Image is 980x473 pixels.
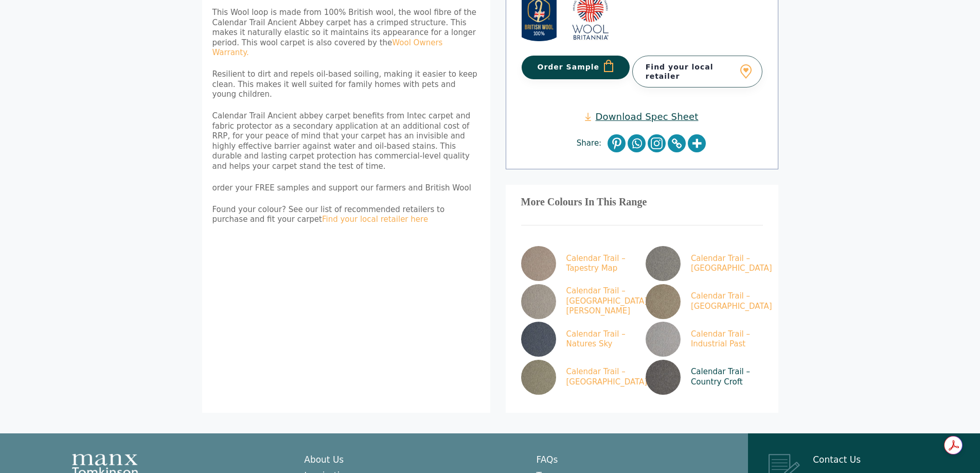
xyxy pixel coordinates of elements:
a: Calendar Trail – [GEOGRAPHIC_DATA] [521,360,634,395]
a: Calendar Trail – Tapestry Map [521,246,634,281]
a: Calendar Trail – Country Croft [646,360,759,395]
button: Order Sample [522,56,630,79]
a: Download Spec Sheet [585,111,698,122]
p: Found your colour? See our list of recommended retailers to purchase and fit your carpet [212,205,480,225]
a: Instagram [648,134,666,152]
a: Copy Link [668,134,686,152]
a: Find your local retailer [632,56,762,87]
a: Calendar Trail – [GEOGRAPHIC_DATA][PERSON_NAME] [521,284,634,319]
a: Find your local retailer here [322,215,428,224]
span: Share: [577,138,607,149]
p: order your FREE samples and support our farmers and British Wool [212,183,480,194]
a: Calendar Trail – [GEOGRAPHIC_DATA] [646,284,759,319]
a: More [688,134,706,152]
a: About Us [304,454,344,465]
p: Calendar Trail Ancient abbey carpet benefits from Intec carpet and fabric protector as a secondar... [212,111,480,171]
p: Resilient to dirt and repels oil-based soiling, making it easier to keep clean. This makes it wel... [212,69,480,100]
a: Contact Us [813,454,861,465]
a: Calendar Trail – Natures Sky [521,322,634,357]
a: FAQs [537,454,558,465]
a: Wool Owners Warranty. [212,38,443,58]
p: This Wool loop is made from 100% British wool, the wool fibre of the Calendar Trail Ancient Abbey... [212,8,480,58]
a: Whatsapp [628,134,646,152]
a: Pinterest [608,134,626,152]
a: Calendar Trail – Industrial Past [646,322,759,357]
a: Calendar Trail – [GEOGRAPHIC_DATA] [646,246,759,281]
h3: More Colours In This Range [521,200,763,204]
